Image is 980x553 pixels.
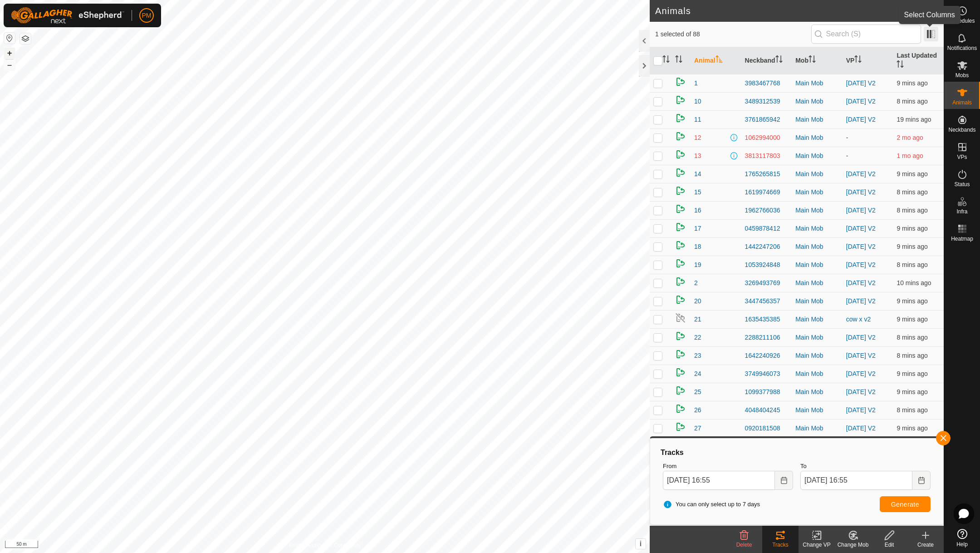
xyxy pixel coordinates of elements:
[675,258,686,269] img: returning on
[662,57,670,64] p-sorticon: Activate to sort
[715,57,723,64] p-sorticon: Activate to sort
[897,170,927,178] span: 11 Aug 2025, 4:45 pm
[897,370,927,377] span: 11 Aug 2025, 4:45 pm
[795,133,839,143] div: Main Mob
[871,541,907,549] div: Edit
[795,97,839,106] div: Main Mob
[800,462,931,471] label: To
[745,387,789,397] div: 1099377988
[897,225,927,232] span: 11 Aug 2025, 4:46 pm
[846,261,876,268] a: [DATE] V2
[655,30,811,39] span: 1 selected of 88
[675,276,686,287] img: returning on
[846,152,848,159] app-display-virtual-paddock-transition: -
[745,242,789,252] div: 1442247206
[891,501,919,508] span: Generate
[792,47,843,74] th: Mob
[675,167,686,178] img: returning on
[694,278,698,288] span: 2
[897,134,923,141] span: 7 June 2025, 4:45 pm
[846,316,871,323] a: cow x v2
[897,98,927,105] span: 11 Aug 2025, 4:46 pm
[675,240,686,251] img: returning on
[675,203,686,214] img: returning on
[694,79,698,88] span: 1
[897,406,927,414] span: 11 Aug 2025, 4:46 pm
[897,79,927,87] span: 11 Aug 2025, 4:45 pm
[795,260,839,270] div: Main Mob
[846,98,876,105] a: [DATE] V2
[20,33,31,44] button: Map Layers
[956,542,968,547] span: Help
[775,57,783,64] p-sorticon: Activate to sort
[762,541,799,549] div: Tracks
[955,73,969,78] span: Mobs
[675,385,686,396] img: returning on
[954,182,970,187] span: Status
[694,206,701,215] span: 16
[897,188,927,196] span: 11 Aug 2025, 4:46 pm
[795,405,839,415] div: Main Mob
[795,224,839,233] div: Main Mob
[694,115,701,124] span: 11
[897,316,927,323] span: 11 Aug 2025, 4:45 pm
[897,116,931,123] span: 11 Aug 2025, 4:35 pm
[880,496,931,512] button: Generate
[334,541,361,549] a: Contact Us
[745,115,789,124] div: 3761865942
[846,116,876,123] a: [DATE] V2
[925,4,935,18] span: 88
[745,278,789,288] div: 3269493769
[675,294,686,305] img: returning on
[745,369,789,379] div: 3749946073
[795,151,839,161] div: Main Mob
[694,97,701,106] span: 10
[897,352,927,359] span: 11 Aug 2025, 4:46 pm
[675,113,686,123] img: returning on
[745,296,789,306] div: 3447456357
[675,367,686,378] img: returning on
[956,209,967,214] span: Infra
[694,351,701,360] span: 23
[795,278,839,288] div: Main Mob
[745,151,789,161] div: 3813117803
[694,315,701,324] span: 21
[835,541,871,549] div: Change Mob
[745,188,789,197] div: 1619974669
[694,224,701,233] span: 17
[897,243,927,250] span: 11 Aug 2025, 4:46 pm
[775,471,793,490] button: Choose Date
[675,149,686,160] img: returning on
[745,224,789,233] div: 0459878412
[952,100,972,105] span: Animals
[846,279,876,286] a: [DATE] V2
[795,188,839,197] div: Main Mob
[949,18,975,24] span: Schedules
[694,424,701,433] span: 27
[675,94,686,105] img: returning on
[694,405,701,415] span: 26
[897,425,927,432] span: 11 Aug 2025, 4:46 pm
[846,370,876,377] a: [DATE] V2
[795,387,839,397] div: Main Mob
[745,424,789,433] div: 0920181508
[745,79,789,88] div: 3983467768
[944,525,980,551] a: Help
[897,261,927,268] span: 11 Aug 2025, 4:46 pm
[4,59,15,70] button: –
[675,76,686,87] img: returning on
[663,500,760,509] span: You can only select up to 7 days
[846,170,876,178] a: [DATE] V2
[795,351,839,360] div: Main Mob
[745,315,789,324] div: 1635435385
[846,352,876,359] a: [DATE] V2
[736,542,752,548] span: Delete
[694,260,701,270] span: 19
[694,242,701,252] span: 18
[948,127,975,133] span: Neckbands
[897,334,927,341] span: 11 Aug 2025, 4:46 pm
[897,297,927,305] span: 11 Aug 2025, 4:45 pm
[694,169,701,179] span: 14
[795,115,839,124] div: Main Mob
[947,45,977,51] span: Notifications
